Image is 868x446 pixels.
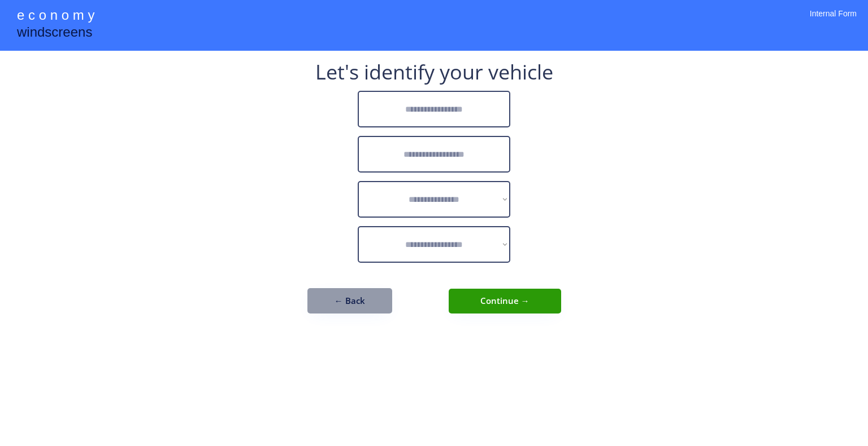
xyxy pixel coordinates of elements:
div: Internal Form [810,8,857,34]
button: ← Back [307,288,392,313]
div: windscreens [17,23,92,45]
div: Let's identify your vehicle [315,62,553,82]
div: e c o n o m y [17,6,94,27]
button: Continue → [449,289,561,313]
